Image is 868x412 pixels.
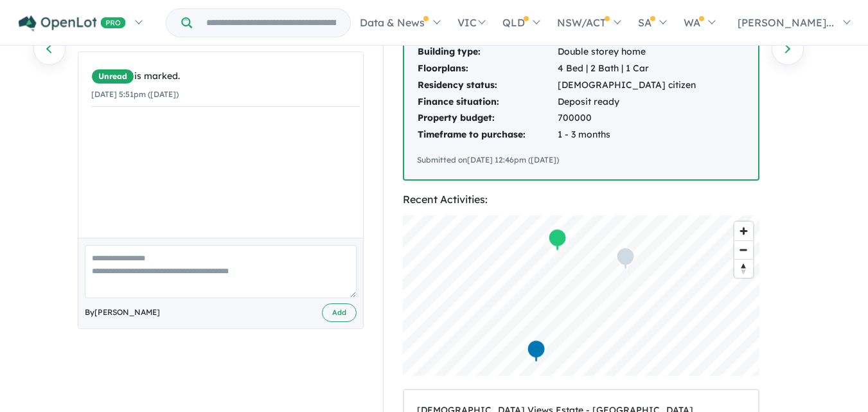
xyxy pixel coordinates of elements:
input: Try estate name, suburb, builder or developer [195,9,348,37]
button: Zoom in [734,222,753,240]
div: Map marker [616,247,635,271]
td: Timeframe to purchase: [417,127,557,143]
div: Submitted on [DATE] 12:46pm ([DATE]) [417,154,745,166]
span: Reset bearing to north [734,260,753,278]
td: 1 - 3 months [557,127,696,143]
button: Add [322,303,357,322]
td: 700000 [557,110,696,127]
span: [PERSON_NAME]... [738,16,834,29]
button: Reset bearing to north [734,259,753,278]
td: Deposit ready [557,94,696,111]
div: Map marker [547,228,567,252]
td: Double storey home [557,44,696,60]
small: [DATE] 5:51pm ([DATE]) [91,89,179,99]
img: Openlot PRO Logo White [19,15,126,31]
button: Zoom out [734,240,753,259]
span: By [PERSON_NAME] [85,306,160,319]
div: Recent Activities: [403,191,759,208]
span: Unread [91,69,134,84]
td: Building type: [417,44,557,60]
div: Map marker [526,339,545,363]
td: Property budget: [417,110,557,127]
td: [DEMOGRAPHIC_DATA] citizen [557,77,696,94]
td: 4 Bed | 2 Bath | 1 Car [557,60,696,77]
td: Residency status: [417,77,557,94]
div: is marked. [91,69,360,84]
canvas: Map [403,215,759,376]
td: Finance situation: [417,94,557,111]
td: Floorplans: [417,60,557,77]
